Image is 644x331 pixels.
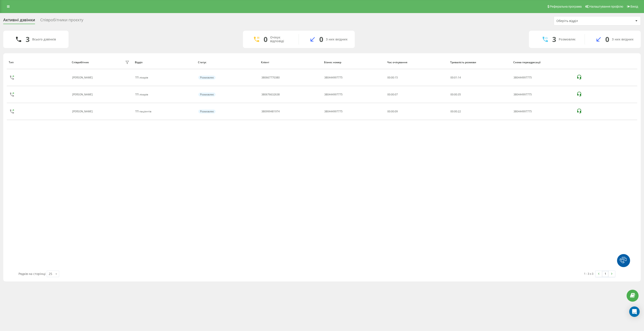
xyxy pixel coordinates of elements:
div: : : [450,76,461,79]
div: 380444997775 [324,110,343,113]
div: 380676632638 [261,93,280,96]
div: 380444997775 [324,93,343,96]
span: 22 [458,110,461,113]
span: Реферальна програма [550,5,582,8]
span: 00 [450,93,453,96]
span: 00 [454,110,457,113]
div: З них вхідних [326,38,348,41]
div: 1 - 3 з 3 [584,271,593,276]
div: 0 [319,35,323,43]
div: 0 [605,35,609,43]
div: ТП лікарів [135,76,194,79]
div: Активні дзвінки [3,18,35,24]
div: Оберіть відділ [556,19,608,23]
div: Статус [198,61,257,64]
div: Очікує відповіді [270,36,292,43]
div: З них вхідних [612,38,634,41]
div: 380667770380 [261,76,280,79]
span: Налаштування профілю [589,5,623,8]
span: 35 [458,93,461,96]
span: Вихід [631,5,638,8]
div: 25 [49,272,52,276]
div: [PERSON_NAME] [72,110,94,113]
div: 00:00:15 [387,76,446,79]
div: Всього дзвінків [32,38,56,41]
div: 380444997775 [514,110,572,113]
div: [PERSON_NAME] [72,76,94,79]
div: Розмовляє [198,76,216,80]
div: : : [450,93,461,96]
div: Розмовляє [198,93,216,96]
div: 380999481974 [261,110,280,113]
div: 3 [552,35,556,43]
span: 00 [454,93,457,96]
div: [PERSON_NAME] [72,93,94,96]
div: Тривалість розмови [450,61,509,64]
div: Співробітник [72,61,89,64]
div: 0 [264,35,268,43]
span: Рядків на сторінці [18,272,46,276]
a: 1 [602,271,609,277]
span: 00 [450,110,453,113]
div: Схема переадресації [513,61,572,64]
div: 00:00:07 [387,93,446,96]
div: ТП пацієнтів [135,110,194,113]
div: Співробітники проєкту [40,18,83,24]
div: Тип [9,61,68,64]
div: Час очікування [387,61,446,64]
div: 00:00:09 [387,110,446,113]
div: Open Intercom Messenger [629,306,640,317]
div: 380444997775 [324,76,343,79]
div: Відділ [135,61,194,64]
span: 14 [458,76,461,79]
div: ТП лікарів [135,93,194,96]
div: 3 [26,35,30,43]
span: 01 [454,76,457,79]
div: Клієнт [261,61,320,64]
div: 380444997775 [514,93,572,96]
div: Бізнес номер [324,61,383,64]
div: Розмовляє [559,38,575,41]
span: 00 [450,76,453,79]
div: 380444997775 [514,76,572,79]
div: : : [450,110,461,113]
div: Розмовляє [198,110,216,113]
